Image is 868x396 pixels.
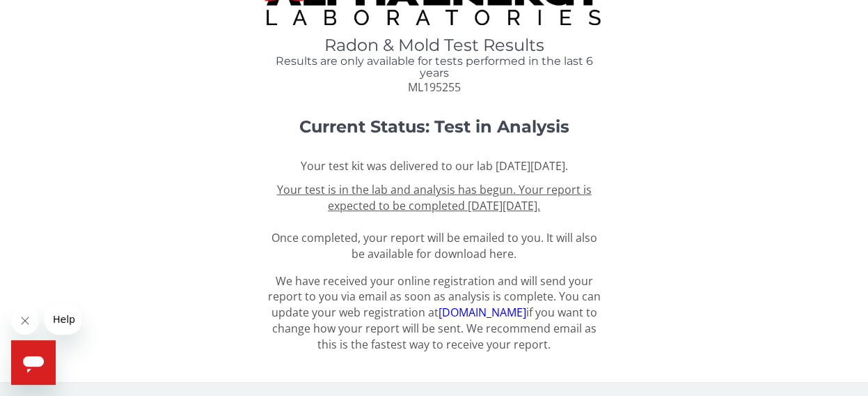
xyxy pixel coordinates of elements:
iframe: Close message [11,307,39,335]
h4: Results are only available for tests performed in the last 6 years [265,55,603,79]
strong: Current Status: Test in Analysis [299,116,569,137]
iframe: Button to launch messaging window [11,340,56,385]
p: Your test kit was delivered to our lab [DATE][DATE]. [265,158,603,174]
u: Your test is in the lab and analysis has begun. Your report is expected to be completed [DATE][DA... [276,182,591,213]
h1: Radon & Mold Test Results [265,36,603,54]
iframe: Message from company [45,304,81,335]
span: ML195255 [407,79,460,95]
span: Once completed, your report will be emailed to you. It will also be available for download here. [271,182,597,261]
p: We have received your online registration and will send your report to you via email as soon as a... [265,273,603,353]
a: [DOMAIN_NAME] [438,305,526,320]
